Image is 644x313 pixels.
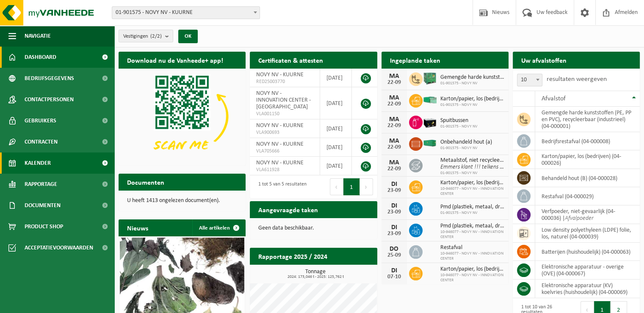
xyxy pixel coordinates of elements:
span: Dashboard [25,47,56,68]
td: restafval (04-000029) [535,187,640,205]
div: DI [386,267,403,274]
span: RED25003770 [256,78,313,85]
span: Pmd (plastiek, metaal, drankkartons) (bedrijven) [440,223,504,230]
div: MA [386,159,403,166]
span: 01-901575 - NOVY NV [440,171,504,176]
img: HK-XC-40-GN-00 [423,139,437,147]
span: Acceptatievoorwaarden [25,237,93,258]
i: Afvalpoeder [565,215,594,222]
div: MA [386,73,403,80]
span: Vestigingen [123,30,162,43]
td: behandeld hout (B) (04-000028) [535,169,640,187]
count: (2/2) [150,33,162,39]
span: 01-901575 - NOVY NV [440,146,492,151]
div: MA [386,138,403,144]
span: 10 [517,74,542,86]
td: low density polyethyleen (LDPE) folie, los, naturel (04-000039) [535,224,640,243]
span: Restafval [440,244,504,251]
span: 01-901575 - NOVY NV [440,211,504,216]
span: NOVY NV - KUURNE [256,72,304,78]
td: verfpoeder, niet-gevaarlijk (04-000036) | [535,205,640,224]
span: Contactpersonen [25,89,74,110]
span: Bedrijfsgegevens [25,68,74,89]
div: 07-10 [386,274,403,280]
div: 23-09 [386,209,403,215]
button: Next [360,178,373,195]
div: MA [386,94,403,101]
span: Contracten [25,131,58,152]
label: resultaten weergeven [547,76,607,83]
span: Metaalstof, niet recycleerbaar [440,157,504,164]
td: [DATE] [320,157,352,175]
div: 22-09 [386,101,403,107]
span: 10-946077 - NOVY NV - INNOVATION CENTER [440,273,504,283]
button: Previous [330,178,343,195]
span: NOVY NV - INNOVATION CENTER - [GEOGRAPHIC_DATA] [256,90,311,110]
div: DI [386,181,403,188]
i: Emmers klant !!! telkens retour !!! [440,164,522,170]
td: bedrijfsrestafval (04-000008) [535,132,640,150]
h2: Nieuws [119,219,157,236]
button: OK [178,30,198,43]
td: karton/papier, los (bedrijven) (04-000026) [535,150,640,169]
td: elektronische apparatuur (KV) koelvries (huishoudelijk) (04-000069) [535,280,640,298]
h2: Rapportage 2025 / 2024 [250,248,336,264]
div: 1 tot 5 van 5 resultaten [254,177,307,196]
span: VLA900693 [256,129,313,136]
span: 10 [517,74,542,86]
td: gemengde harde kunststoffen (PE, PP en PVC), recycleerbaar (industrieel) (04-000001) [535,107,640,132]
span: Afvalstof [542,95,566,102]
span: 01-901575 - NOVY NV [440,124,478,129]
h2: Download nu de Vanheede+ app! [119,52,232,68]
img: HK-XP-30-GN-00 [423,96,437,104]
span: Gemengde harde kunststoffen (pe, pp en pvc), recycleerbaar (industrieel) [440,74,504,81]
span: Product Shop [25,216,63,237]
td: elektronische apparatuur - overige (OVE) (04-000067) [535,261,640,280]
span: NOVY NV - KUURNE [256,122,304,129]
div: 23-09 [386,231,403,237]
span: Karton/papier, los (bedrijven) [440,180,504,186]
span: Pmd (plastiek, metaal, drankkartons) (bedrijven) [440,204,504,211]
span: 2024: 173,046 t - 2025: 125,762 t [254,275,377,279]
img: PB-LB-0680-HPE-BK-11 [423,114,437,129]
span: 10-946077 - NOVY NV - INNOVATION CENTER [440,186,504,197]
span: VLA611928 [256,166,313,173]
p: U heeft 1413 ongelezen document(en). [127,198,237,204]
button: 1 [343,178,360,195]
div: DI [386,202,403,209]
h2: Documenten [119,174,173,190]
span: 01-901575 - NOVY NV [440,102,504,108]
span: 10-946077 - NOVY NV - INNOVATION CENTER [440,251,504,261]
td: [DATE] [320,119,352,138]
h2: Certificaten & attesten [250,52,332,68]
div: DI [386,224,403,231]
img: Download de VHEPlus App [119,69,246,164]
div: 22-09 [386,166,403,172]
div: DO [386,246,403,252]
div: 22-09 [386,144,403,150]
span: Spuitbussen [440,117,478,124]
span: NOVY NV - KUURNE [256,160,304,166]
span: 01-901575 - NOVY NV - KUURNE [112,7,260,19]
h2: Ingeplande taken [381,52,449,68]
h2: Uw afvalstoffen [513,52,575,68]
span: Navigatie [25,25,51,47]
span: Gebruikers [25,110,56,131]
td: batterijen (huishoudelijk) (04-000063) [535,243,640,261]
span: 10-946077 - NOVY NV - INNOVATION CENTER [440,230,504,240]
span: Kalender [25,152,51,174]
span: Karton/papier, los (bedrijven) [440,266,504,273]
div: 25-09 [386,252,403,258]
h2: Aangevraagde taken [250,201,326,218]
span: VLA001150 [256,111,313,117]
span: Rapportage [25,174,57,195]
div: 22-09 [386,123,403,129]
span: Documenten [25,195,61,216]
h3: Tonnage [254,269,377,279]
span: Onbehandeld hout (a) [440,139,492,146]
img: PB-HB-1400-HPE-GN-01 [423,71,437,86]
span: 01-901575 - NOVY NV - KUURNE [112,6,260,19]
div: 23-09 [386,188,403,194]
div: MA [386,116,403,123]
div: 22-09 [386,80,403,86]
